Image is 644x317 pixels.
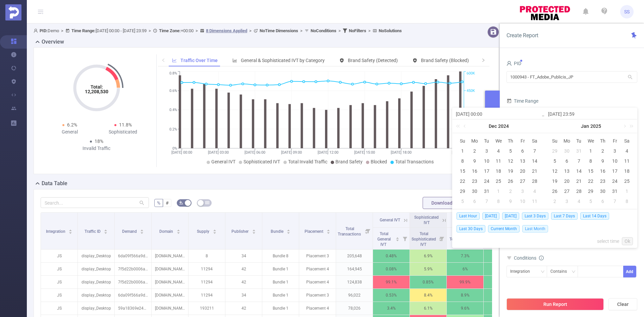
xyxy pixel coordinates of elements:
[561,156,573,166] td: January 6, 2025
[469,166,481,176] td: December 16, 2024
[482,212,499,220] span: [DATE]
[493,186,505,196] td: January 1, 2025
[585,176,597,186] td: January 22, 2025
[456,110,541,118] input: Start date
[597,176,609,186] td: January 23, 2025
[241,58,325,63] span: General & Sophisticated IVT by Category
[519,167,527,175] div: 20
[621,186,633,196] td: February 1, 2025
[247,28,254,33] span: >
[549,136,561,146] th: Sun
[471,177,479,185] div: 23
[563,167,571,175] div: 13
[519,157,527,165] div: 13
[506,298,604,310] button: Run Report
[597,196,609,206] td: February 6, 2025
[71,28,96,33] b: Time Range:
[457,136,469,146] th: Sun
[622,237,633,245] a: Ok
[506,147,515,155] div: 5
[597,186,609,196] td: January 30, 2025
[414,215,439,225] span: Sophisticated IVT
[166,200,169,206] span: #
[481,156,493,166] td: December 10, 2024
[68,228,72,232] div: Sort
[563,177,571,185] div: 20
[522,225,548,232] span: Last Month
[529,138,541,144] span: Sa
[493,166,505,176] td: December 18, 2024
[623,197,631,205] div: 8
[517,156,529,166] td: December 13, 2024
[69,228,72,230] i: icon: caret-up
[609,156,621,166] td: January 10, 2025
[573,176,585,186] td: January 21, 2025
[366,28,373,33] span: >
[561,186,573,196] td: January 27, 2025
[531,187,539,195] div: 4
[626,119,635,133] a: Next year (Control + right)
[493,146,505,156] td: December 4, 2024
[549,166,561,176] td: January 12, 2025
[483,157,491,165] div: 10
[587,197,595,205] div: 5
[561,176,573,186] td: January 20, 2025
[561,138,573,144] span: Mo
[157,200,160,206] span: %
[371,159,387,164] span: Blocked
[288,159,327,164] span: Total Invalid Traffic
[599,197,607,205] div: 6
[481,186,493,196] td: December 31, 2024
[522,212,548,220] span: Last 3 Days
[573,146,585,156] td: December 31, 2024
[504,138,517,144] span: Th
[211,159,235,164] span: General IVT
[459,187,467,195] div: 29
[517,146,529,156] td: December 6, 2024
[585,136,597,146] th: Wed
[85,89,108,94] tspan: 12,208,530
[561,136,573,146] th: Mon
[585,146,597,156] td: January 1, 2025
[587,187,595,195] div: 29
[585,186,597,196] td: January 29, 2025
[611,177,619,185] div: 24
[517,176,529,186] td: December 27, 2024
[611,197,619,205] div: 7
[517,138,529,144] span: Fr
[338,226,362,236] span: Total Transactions
[469,176,481,186] td: December 23, 2024
[354,150,375,155] tspan: [DATE] 15:00
[194,28,200,33] span: >
[298,28,305,33] span: >
[599,157,607,165] div: 9
[549,176,561,186] td: January 19, 2025
[549,138,561,144] span: Su
[469,156,481,166] td: December 9, 2024
[493,138,505,144] span: We
[597,166,609,176] td: January 16, 2025
[172,146,177,151] tspan: 0%
[483,167,491,175] div: 17
[459,147,467,155] div: 1
[609,176,621,186] td: January 24, 2025
[531,197,539,205] div: 11
[481,166,493,176] td: December 17, 2024
[172,58,177,63] i: icon: line-chart
[575,197,583,205] div: 4
[510,266,535,277] div: Integration
[469,136,481,146] th: Mon
[348,58,398,63] span: Brand Safety (Detected)
[609,138,621,144] span: Fr
[90,84,103,90] tspan: Total:
[5,4,21,20] img: Protected Media
[599,187,607,195] div: 30
[529,196,541,206] td: January 11, 2025
[551,197,559,205] div: 2
[587,177,595,185] div: 22
[483,197,491,205] div: 7
[483,147,491,155] div: 3
[519,147,527,155] div: 6
[363,213,373,249] i: Filter menu
[171,150,192,155] tspan: [DATE] 00:00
